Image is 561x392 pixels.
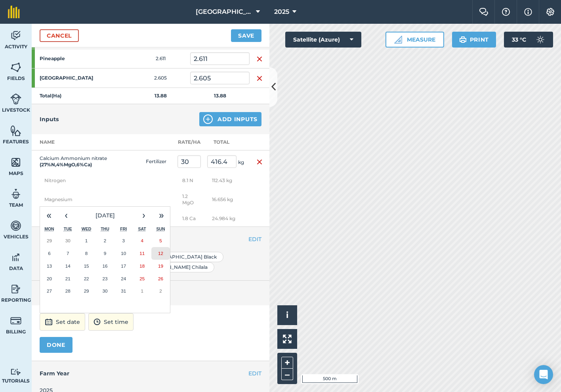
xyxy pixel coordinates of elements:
strong: Pineapple [40,55,101,62]
td: Calcium [32,211,174,227]
button: October 14, 2025 [59,260,77,272]
button: October 25, 2025 [133,272,151,285]
abbr: September 29, 2025 [47,238,52,243]
abbr: October 28, 2025 [65,288,71,293]
img: svg+xml;base64,PD94bWwgdmVyc2lvbj0iMS4wIiBlbmNvZGluZz0idXRmLTgiPz4KPCEtLSBHZW5lcmF0b3I6IEFkb2JlIE... [10,93,21,105]
td: 16.656 kg [204,188,250,211]
th: Rate/ Ha [174,134,204,150]
button: October 10, 2025 [114,247,133,260]
button: Satellite (Azure) [285,32,361,48]
strong: Total ( Ha ) [40,93,61,99]
strong: [GEOGRAPHIC_DATA] [40,75,101,81]
h4: Inputs [40,115,59,124]
td: Magnesium [32,188,174,211]
abbr: Monday [44,226,54,231]
span: [GEOGRAPHIC_DATA] [196,7,253,17]
button: October 13, 2025 [40,260,59,272]
abbr: October 13, 2025 [47,263,52,268]
img: fieldmargin Logo [8,6,20,18]
button: October 22, 2025 [77,272,96,285]
div: Open Intercom Messenger [534,365,553,384]
button: October 21, 2025 [59,272,77,285]
th: Total [204,134,250,150]
button: October 26, 2025 [151,272,170,285]
img: svg+xml;base64,PHN2ZyB4bWxucz0iaHR0cDovL3d3dy53My5vcmcvMjAwMC9zdmciIHdpZHRoPSI1NiIgaGVpZ2h0PSI2MC... [10,156,21,168]
img: svg+xml;base64,PD94bWwgdmVyc2lvbj0iMS4wIiBlbmNvZGluZz0idXRmLTgiPz4KPCEtLSBHZW5lcmF0b3I6IEFkb2JlIE... [10,220,21,232]
td: 2.611 [131,49,190,69]
img: A cog icon [546,8,555,16]
abbr: October 3, 2025 [122,238,125,243]
abbr: October 16, 2025 [102,263,107,268]
button: November 2, 2025 [151,285,170,297]
abbr: Thursday [101,226,109,231]
button: Set time [88,313,134,331]
img: svg+xml;base64,PD94bWwgdmVyc2lvbj0iMS4wIiBlbmNvZGluZz0idXRmLTgiPz4KPCEtLSBHZW5lcmF0b3I6IEFkb2JlIE... [10,30,21,42]
button: October 24, 2025 [114,272,133,285]
button: October 19, 2025 [151,260,170,272]
img: svg+xml;base64,PD94bWwgdmVyc2lvbj0iMS4wIiBlbmNvZGluZz0idXRmLTgiPz4KPCEtLSBHZW5lcmF0b3I6IEFkb2JlIE... [10,188,21,200]
button: October 15, 2025 [77,260,96,272]
abbr: October 15, 2025 [84,263,89,268]
abbr: October 24, 2025 [121,276,126,281]
abbr: October 12, 2025 [158,251,163,256]
img: svg+xml;base64,PHN2ZyB4bWxucz0iaHR0cDovL3d3dy53My5vcmcvMjAwMC9zdmciIHdpZHRoPSIxNCIgaGVpZ2h0PSIyNC... [203,114,213,124]
button: October 12, 2025 [151,247,170,260]
button: Measure [385,32,444,48]
td: kg [204,150,250,173]
button: September 30, 2025 [59,234,77,247]
img: svg+xml;base64,PD94bWwgdmVyc2lvbj0iMS4wIiBlbmNvZGluZz0idXRmLTgiPz4KPCEtLSBHZW5lcmF0b3I6IEFkb2JlIE... [10,315,21,327]
abbr: Tuesday [64,226,72,231]
div: [GEOGRAPHIC_DATA] Black [142,252,223,262]
abbr: October 6, 2025 [48,251,50,256]
td: 112.43 kg [204,173,250,188]
button: EDIT [248,235,261,244]
abbr: October 25, 2025 [139,276,145,281]
td: Fertilizer [143,150,174,173]
td: Calcium Ammonium nitrate [32,150,111,173]
img: svg+xml;base64,PD94bWwgdmVyc2lvbj0iMS4wIiBlbmNvZGluZz0idXRmLTgiPz4KPCEtLSBHZW5lcmF0b3I6IEFkb2JlIE... [532,32,548,48]
button: October 2, 2025 [96,234,114,247]
button: October 28, 2025 [59,285,77,297]
button: [DATE] [75,207,135,224]
button: › [135,207,153,224]
button: Save [231,29,261,42]
button: October 4, 2025 [133,234,151,247]
button: October 1, 2025 [77,234,96,247]
img: svg+xml;base64,PD94bWwgdmVyc2lvbj0iMS4wIiBlbmNvZGluZz0idXRmLTgiPz4KPCEtLSBHZW5lcmF0b3I6IEFkb2JlIE... [10,251,21,263]
button: October 6, 2025 [40,247,59,260]
button: October 7, 2025 [59,247,77,260]
abbr: October 11, 2025 [139,251,145,256]
abbr: November 2, 2025 [159,288,162,293]
td: 24.984 kg [204,211,250,227]
button: October 3, 2025 [114,234,133,247]
abbr: October 5, 2025 [159,238,162,243]
img: Ruler icon [394,36,402,44]
button: + [281,357,293,369]
div: [PERSON_NAME] Chilala [142,262,214,272]
img: svg+xml;base64,PHN2ZyB4bWxucz0iaHR0cDovL3d3dy53My5vcmcvMjAwMC9zdmciIHdpZHRoPSI1NiIgaGVpZ2h0PSI2MC... [10,61,21,73]
a: Cancel [40,29,79,42]
abbr: October 18, 2025 [139,263,145,268]
abbr: October 23, 2025 [102,276,107,281]
strong: ( 27 % N , 4 % MgO , 6 % Ca ) [40,162,92,167]
abbr: Friday [120,226,127,231]
abbr: September 30, 2025 [65,238,71,243]
button: ‹ [57,207,75,224]
button: Set date [40,313,85,331]
abbr: October 31, 2025 [121,288,126,293]
button: October 29, 2025 [77,285,96,297]
abbr: October 29, 2025 [84,288,89,293]
button: DONE [40,337,73,353]
strong: 13.88 [214,93,226,99]
abbr: October 4, 2025 [141,238,143,243]
img: svg+xml;base64,PHN2ZyB4bWxucz0iaHR0cDovL3d3dy53My5vcmcvMjAwMC9zdmciIHdpZHRoPSIxNiIgaGVpZ2h0PSIyNC... [256,54,263,64]
button: October 11, 2025 [133,247,151,260]
img: svg+xml;base64,PD94bWwgdmVyc2lvbj0iMS4wIiBlbmNvZGluZz0idXRmLTgiPz4KPCEtLSBHZW5lcmF0b3I6IEFkb2JlIE... [10,368,21,376]
td: Nitrogen [32,173,174,188]
button: October 27, 2025 [40,285,59,297]
img: svg+xml;base64,PHN2ZyB4bWxucz0iaHR0cDovL3d3dy53My5vcmcvMjAwMC9zdmciIHdpZHRoPSIxNyIgaGVpZ2h0PSIxNy... [524,7,532,17]
button: October 20, 2025 [40,272,59,285]
strong: 13.88 [155,93,167,99]
span: 33 ° C [512,32,526,48]
img: svg+xml;base64,PD94bWwgdmVyc2lvbj0iMS4wIiBlbmNvZGluZz0idXRmLTgiPz4KPCEtLSBHZW5lcmF0b3I6IEFkb2JlIE... [10,283,21,295]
